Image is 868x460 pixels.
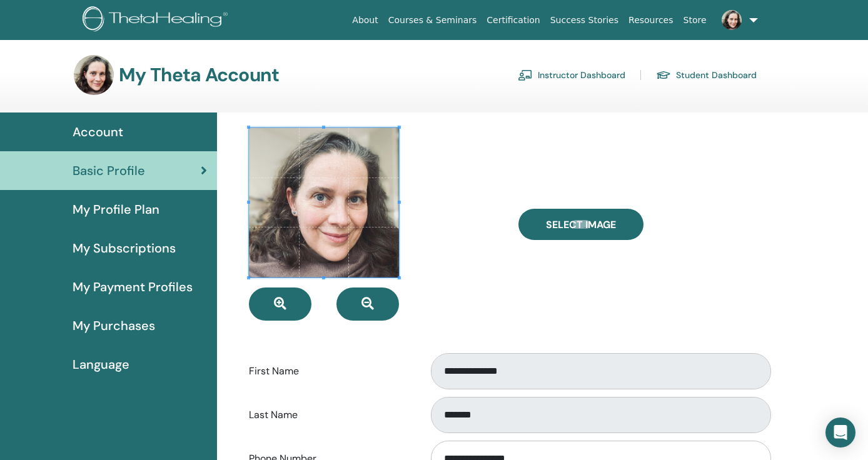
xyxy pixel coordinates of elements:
[73,239,176,257] span: My Subscriptions
[240,359,419,383] label: First Name
[73,355,129,374] span: Language
[656,70,671,81] img: graduation-cap.svg
[73,316,155,335] span: My Purchases
[722,10,742,30] img: default.jpg
[546,218,616,231] span: Select Image
[240,403,419,427] label: Last Name
[825,417,855,447] div: Open Intercom Messenger
[74,55,114,95] img: default.jpg
[383,9,482,32] a: Courses & Seminars
[623,9,679,32] a: Resources
[119,64,279,86] h3: My Theta Account
[73,277,193,296] span: My Payment Profiles
[73,200,159,219] span: My Profile Plan
[482,9,545,32] a: Certification
[83,6,232,34] img: logo.png
[347,9,383,32] a: About
[545,9,623,32] a: Success Stories
[679,9,712,32] a: Store
[73,122,123,141] span: Account
[518,65,625,85] a: Instructor Dashboard
[656,65,757,85] a: Student Dashboard
[73,161,145,180] span: Basic Profile
[573,220,589,229] input: Select Image
[518,69,533,81] img: chalkboard-teacher.svg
